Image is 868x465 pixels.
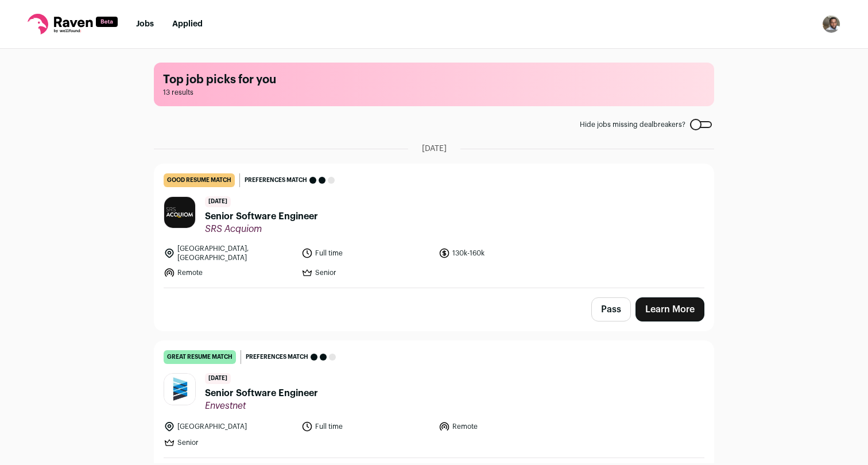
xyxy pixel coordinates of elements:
[205,210,318,223] span: Senior Software Engineer
[205,400,318,412] span: Envestnet
[164,437,294,448] li: Senior
[164,267,294,278] li: Remote
[245,175,307,186] span: Preferences match
[164,350,236,364] div: great resume match
[205,196,231,207] span: [DATE]
[136,20,154,28] a: Jobs
[301,421,432,432] li: Full time
[580,120,685,129] span: Hide jobs missing dealbreakers?
[205,386,318,400] span: Senior Software Engineer
[591,297,631,321] button: Pass
[172,20,203,28] a: Applied
[164,244,294,262] li: [GEOGRAPHIC_DATA], [GEOGRAPHIC_DATA]
[154,164,714,288] a: good resume match Preferences match [DATE] Senior Software Engineer SRS Acquiom [GEOGRAPHIC_DATA]...
[822,15,840,33] button: Open dropdown
[163,88,705,97] span: 13 results
[301,267,432,278] li: Senior
[163,72,705,88] h1: Top job picks for you
[439,244,569,262] li: 130k-160k
[164,421,294,432] li: [GEOGRAPHIC_DATA]
[246,351,308,363] span: Preferences match
[154,341,714,458] a: great resume match Preferences match [DATE] Senior Software Engineer Envestnet [GEOGRAPHIC_DATA] ...
[164,197,195,228] img: 327db4876846a00886c5c01ce9a6b204fcb7799993bf340fc02f9694491aef2b.jpg
[439,421,569,432] li: Remote
[205,223,318,235] span: SRS Acquiom
[205,373,231,384] span: [DATE]
[635,297,704,321] a: Learn More
[164,374,195,405] img: 2b1502cefd9ea2b741121541fbe902d2031b4f4a7356eb3ea52309892540ada5.jpg
[301,244,432,262] li: Full time
[164,173,235,187] div: good resume match
[822,15,840,33] img: 12163077-medium_jpg
[422,143,447,154] span: [DATE]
